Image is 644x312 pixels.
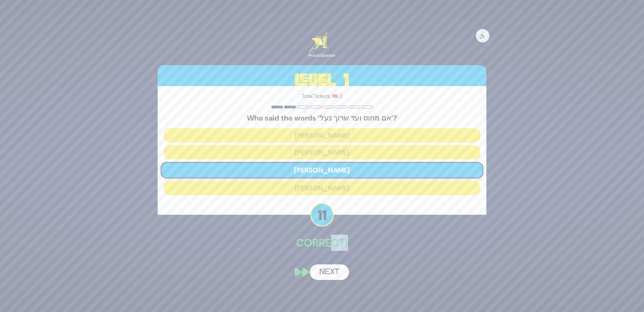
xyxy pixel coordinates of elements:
[164,128,480,142] button: [PERSON_NAME]
[161,162,484,178] button: [PERSON_NAME]
[164,114,480,123] h5: Who said the words ‘אם מחוט ועד שרוך נעל’?
[158,235,486,251] p: Correct!
[309,32,328,52] img: Artscroll
[158,65,486,96] h3: Level 1
[310,203,334,227] p: 11
[476,29,489,43] button: 🔊
[164,145,480,159] button: [PERSON_NAME]
[309,52,335,58] div: Proud Sponsor
[164,92,480,100] p: Total Tickets: 🎟️ 2
[310,264,349,280] button: Next
[164,181,480,195] button: [PERSON_NAME]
